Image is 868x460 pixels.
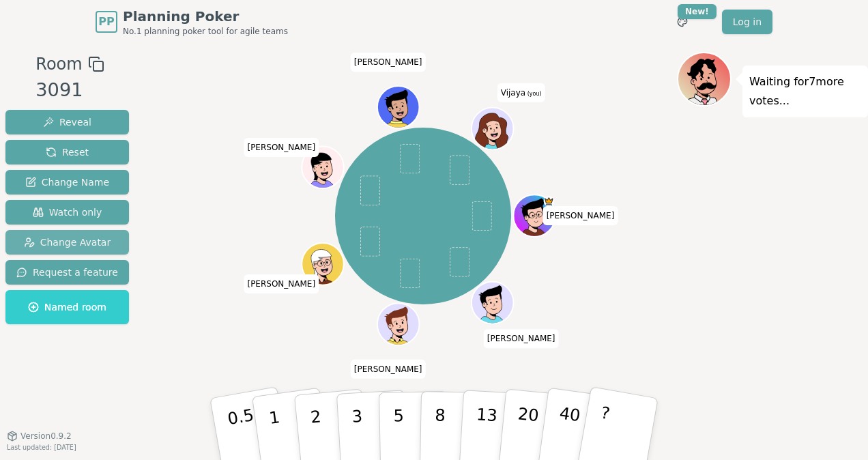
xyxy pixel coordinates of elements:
[35,52,82,76] span: Room
[96,7,288,37] a: PPPlanning PokerNo.1 planning poker tool for agile teams
[20,431,72,442] span: Version 0.9.2
[5,170,129,195] button: Change Name
[473,109,512,149] button: Click to change your avatar
[25,175,109,189] span: Change Name
[244,138,319,157] span: Click to change your name
[24,235,111,249] span: Change Avatar
[544,197,554,207] span: Matt is the host
[33,205,102,219] span: Watch only
[525,91,542,97] span: (you)
[5,230,129,255] button: Change Avatar
[678,4,717,19] div: New!
[749,72,861,111] p: Waiting for 7 more votes...
[46,145,89,159] span: Reset
[351,360,426,379] span: Click to change your name
[123,7,288,26] span: Planning Poker
[5,140,129,164] button: Reset
[28,300,106,314] span: Named room
[43,115,91,129] span: Reveal
[351,53,426,72] span: Click to change your name
[543,206,618,225] span: Click to change your name
[497,83,545,102] span: Click to change your name
[5,110,129,134] button: Reveal
[35,76,104,104] div: 3091
[244,274,319,293] span: Click to change your name
[484,330,559,349] span: Click to change your name
[5,290,129,324] button: Named room
[7,431,72,442] button: Version0.9.2
[16,265,118,279] span: Request a feature
[5,200,129,225] button: Watch only
[670,10,695,34] button: New!
[123,26,288,37] span: No.1 planning poker tool for agile teams
[98,14,114,30] span: PP
[722,10,772,34] a: Log in
[7,444,76,451] span: Last updated: [DATE]
[5,260,129,285] button: Request a feature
